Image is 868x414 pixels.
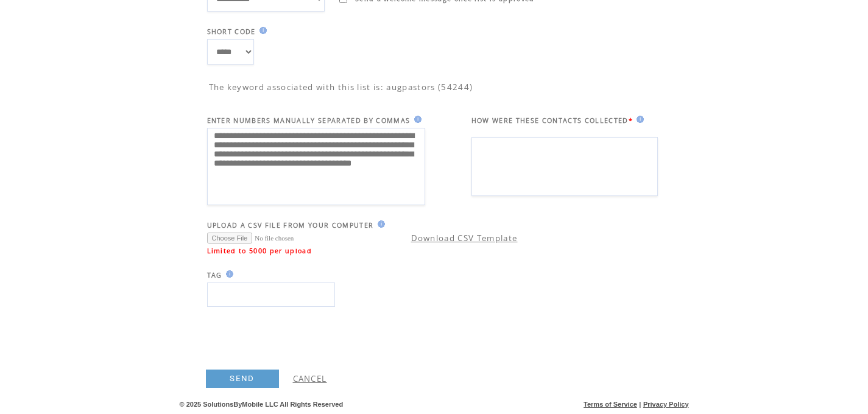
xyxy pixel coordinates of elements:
[207,271,222,279] span: TAG
[386,82,473,93] span: augpastors (54244)
[411,233,518,244] a: Download CSV Template
[471,116,629,125] span: HOW WERE THESE CONTACTS COLLECTED
[206,370,279,388] a: SEND
[411,116,422,123] img: help.gif
[256,27,267,34] img: help.gif
[639,401,641,408] span: |
[209,82,384,93] span: The keyword associated with this list is:
[207,247,312,255] span: Limited to 5000 per upload
[207,221,374,230] span: UPLOAD A CSV FILE FROM YOUR COMPUTER
[584,401,637,408] a: Terms of Service
[633,116,644,123] img: help.gif
[643,401,689,408] a: Privacy Policy
[222,270,233,278] img: help.gif
[374,220,385,228] img: help.gif
[207,27,256,36] span: SHORT CODE
[207,116,411,125] span: ENTER NUMBERS MANUALLY SEPARATED BY COMMAS
[180,401,344,408] span: © 2025 SolutionsByMobile LLC All Rights Reserved
[293,373,327,384] a: CANCEL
